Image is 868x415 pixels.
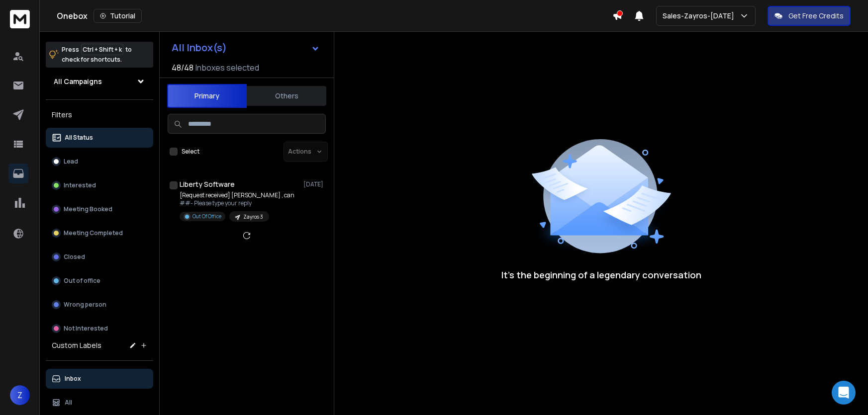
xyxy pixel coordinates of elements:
button: Out of office [46,271,153,291]
button: All Inbox(s) [164,38,328,58]
span: Ctrl + Shift + k [81,44,123,55]
button: Lead [46,152,153,171]
h1: All Inbox(s) [172,43,227,53]
p: Press to check for shortcuts. [62,45,132,65]
div: Onebox [57,9,612,23]
p: Get Free Credits [788,11,844,21]
p: Out Of Office [193,213,221,220]
p: Meeting Completed [64,229,123,237]
p: Meeting Booked [64,205,112,213]
button: All Campaigns [46,72,153,91]
button: All [46,393,153,413]
button: Closed [46,247,153,267]
p: All [65,399,72,407]
button: Interested [46,175,153,195]
p: It’s the beginning of a legendary conversation [501,268,701,282]
p: Out of office [64,277,100,285]
h1: All Campaigns [54,77,102,86]
button: Others [247,85,326,107]
button: Meeting Completed [46,223,153,243]
p: ##- Please type your reply [180,199,294,207]
button: Wrong person [46,295,153,315]
p: Closed [64,253,85,261]
span: 48 / 48 [172,62,193,74]
div: Open Intercom Messenger [832,381,856,405]
p: [Request received] [PERSON_NAME] , can [180,191,294,199]
p: Interested [64,181,96,189]
h3: Inboxes selected [195,62,259,74]
h1: Liberty Software [180,179,235,189]
label: Select [182,148,199,156]
h3: Filters [46,108,153,122]
button: Get Free Credits [768,6,851,26]
button: Primary [167,84,247,108]
button: Tutorial [94,9,142,23]
p: Not Interested [64,325,108,332]
button: Z [10,385,30,405]
p: Inbox [65,375,81,383]
p: [DATE] [303,180,326,188]
h3: Custom Labels [52,340,101,350]
p: Zayros 3 [243,213,263,221]
p: Lead [64,158,78,166]
p: Wrong person [64,301,106,309]
button: Meeting Booked [46,199,153,219]
p: All Status [65,134,93,142]
button: All Status [46,128,153,148]
button: Not Interested [46,319,153,338]
button: Inbox [46,369,153,389]
p: Sales-Zayros-[DATE] [663,11,738,21]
